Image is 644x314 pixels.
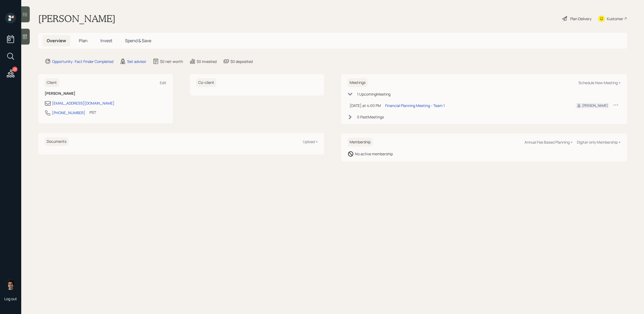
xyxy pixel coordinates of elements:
[347,78,368,87] h6: Meetings
[12,67,18,72] div: 23
[52,59,113,64] div: Opportunity · Fact Finder Completed
[89,110,96,115] div: PST
[127,59,146,64] div: Set advisor
[385,103,445,108] div: Financial Planning Meeting - Team 1
[355,151,393,157] div: No active membership
[45,137,68,146] h6: Documents
[196,78,216,87] h6: Co-client
[582,103,608,108] div: [PERSON_NAME]
[52,100,114,106] div: [EMAIL_ADDRESS][DOMAIN_NAME]
[357,91,390,97] div: 1 Upcoming Meeting
[100,38,112,44] span: Invest
[5,279,16,290] img: harrison-schaefer-headshot-2.png
[47,38,66,44] span: Overview
[38,13,115,24] h1: [PERSON_NAME]
[79,38,88,44] span: Plan
[303,139,318,144] div: Upload +
[357,114,384,120] div: 0 Past Meeting s
[570,16,591,21] div: Plan Delivery
[45,91,166,96] h6: [PERSON_NAME]
[578,80,621,85] div: Schedule New Meeting +
[197,59,217,64] div: $0 invested
[160,80,166,85] div: Edit
[525,140,573,145] div: Annual Fee Based Planning +
[607,16,623,21] div: Kustomer
[347,138,373,147] h6: Membership
[125,38,151,44] span: Spend & Save
[52,110,85,115] div: [PHONE_NUMBER]
[577,140,621,145] div: Digital-only Membership +
[45,78,59,87] h6: Client
[160,59,183,64] div: $0 net-worth
[230,59,253,64] div: $0 deposited
[4,296,17,301] div: Log out
[350,103,381,108] div: [DATE] at 4:00 PM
